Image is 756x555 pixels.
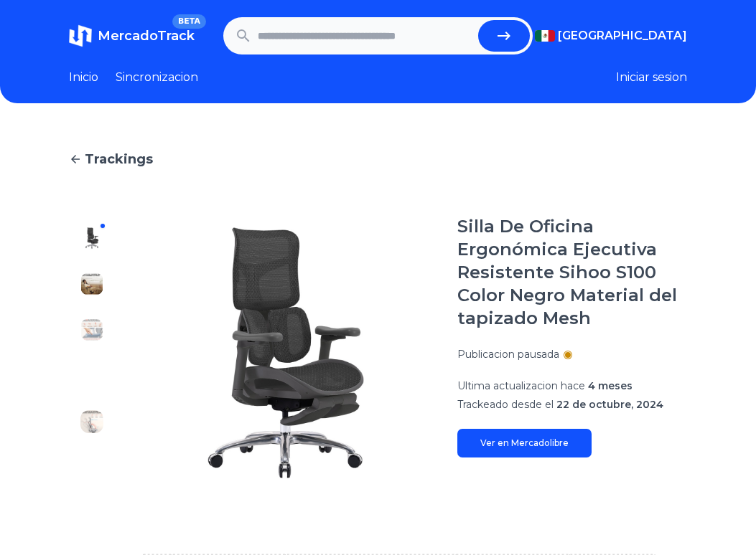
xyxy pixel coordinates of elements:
span: Trackeado desde el [457,398,554,411]
a: Inicio [69,69,98,86]
img: Mexico [535,30,555,42]
img: Silla De Oficina Ergonómica Ejecutiva Resistente Sihoo S100 Color Negro Material del tapizado Mesh [80,318,103,341]
img: Silla De Oficina Ergonómica Ejecutiva Resistente Sihoo S100 Color Negro Material del tapizado Mesh [80,227,103,250]
a: MercadoTrackBETA [69,24,195,47]
a: Ver en Mercadolibre [457,429,592,457]
span: Trackings [85,149,153,169]
span: [GEOGRAPHIC_DATA] [558,27,687,44]
img: Silla De Oficina Ergonómica Ejecutiva Resistente Sihoo S100 Color Negro Material del tapizado Mesh [80,272,103,295]
img: MercadoTrack [69,24,92,47]
img: Silla De Oficina Ergonómica Ejecutiva Resistente Sihoo S100 Color Negro Material del tapizado Mesh [80,410,103,433]
span: BETA [172,14,206,29]
span: 22 de octubre, 2024 [556,398,663,411]
button: [GEOGRAPHIC_DATA] [535,27,687,44]
img: Silla De Oficina Ergonómica Ejecutiva Resistente Sihoo S100 Color Negro Material del tapizado Mesh [80,364,103,387]
span: MercadoTrack [98,28,195,44]
img: Silla De Oficina Ergonómica Ejecutiva Resistente Sihoo S100 Color Negro Material del tapizado Mesh [144,215,429,490]
a: Trackings [69,149,687,169]
p: Publicacion pausada [457,347,559,361]
a: Sincronizacion [116,69,198,86]
span: Ultima actualizacion hace [457,379,585,392]
button: Iniciar sesion [616,69,687,86]
h1: Silla De Oficina Ergonómica Ejecutiva Resistente Sihoo S100 Color Negro Material del tapizado Mesh [457,215,687,330]
span: 4 meses [588,379,633,392]
img: Silla De Oficina Ergonómica Ejecutiva Resistente Sihoo S100 Color Negro Material del tapizado Mesh [80,456,103,479]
